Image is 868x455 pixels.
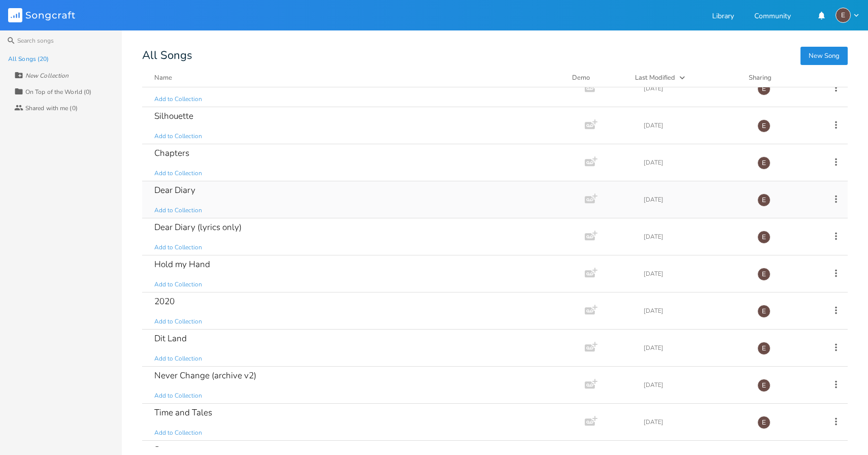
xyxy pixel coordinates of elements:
[757,119,771,133] div: edward
[757,193,771,207] div: edward
[757,156,771,170] div: edward
[154,132,202,141] span: Add to Collection
[154,243,202,252] span: Add to Collection
[8,56,49,62] div: All Songs (20)
[757,416,771,429] div: edward
[749,73,810,83] div: Sharing
[836,8,851,23] div: edward
[644,122,745,128] div: [DATE]
[154,297,175,306] div: 2020
[757,379,771,392] div: edward
[154,73,560,83] button: Name
[154,73,172,82] div: Name
[154,408,212,417] div: Time and Tales
[712,13,734,21] a: Library
[757,82,771,95] div: edward
[644,197,745,203] div: [DATE]
[25,89,91,95] div: On Top of the World (0)
[644,382,745,388] div: [DATE]
[757,231,771,244] div: edward
[154,317,202,326] span: Add to Collection
[25,73,69,79] div: New Collection
[836,8,860,23] button: E
[154,280,202,289] span: Add to Collection
[644,308,745,314] div: [DATE]
[754,13,791,21] a: Community
[154,169,202,178] span: Add to Collection
[142,51,848,60] div: All Songs
[154,371,256,380] div: Never Change (archive v2)
[154,112,193,120] div: Silhouette
[154,223,242,232] div: Dear Diary (lyrics only)
[635,73,675,82] div: Last Modified
[800,47,848,65] button: New Song
[154,334,187,343] div: Dit Land
[644,159,745,166] div: [DATE]
[154,429,202,437] span: Add to Collection
[154,260,210,269] div: Hold my Hand
[644,234,745,240] div: [DATE]
[154,149,189,157] div: Chapters
[154,392,202,400] span: Add to Collection
[154,95,202,104] span: Add to Collection
[644,419,745,425] div: [DATE]
[154,206,202,215] span: Add to Collection
[757,305,771,318] div: edward
[644,345,745,351] div: [DATE]
[635,73,737,83] button: Last Modified
[25,105,78,111] div: Shared with me (0)
[757,268,771,281] div: edward
[154,354,202,363] span: Add to Collection
[154,445,175,454] div: Sects
[572,73,623,83] div: Demo
[757,342,771,355] div: edward
[644,85,745,91] div: [DATE]
[644,271,745,277] div: [DATE]
[154,186,195,194] div: Dear Diary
